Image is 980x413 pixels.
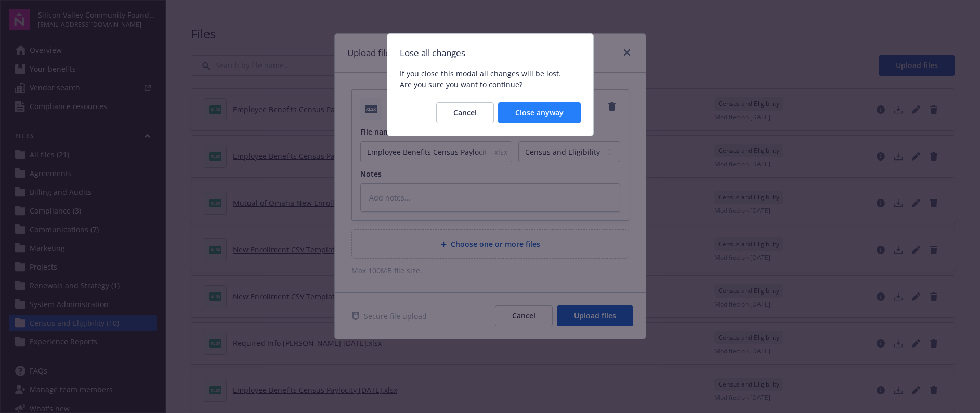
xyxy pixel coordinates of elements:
span: Are you sure you want to continue? [400,79,581,90]
span: Lose all changes [400,46,581,60]
span: Close anyway [515,108,564,117]
span: If you close this modal all changes will be lost. [400,68,581,79]
button: Cancel [436,102,494,123]
button: Close anyway [498,102,581,123]
span: Cancel [453,108,477,117]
